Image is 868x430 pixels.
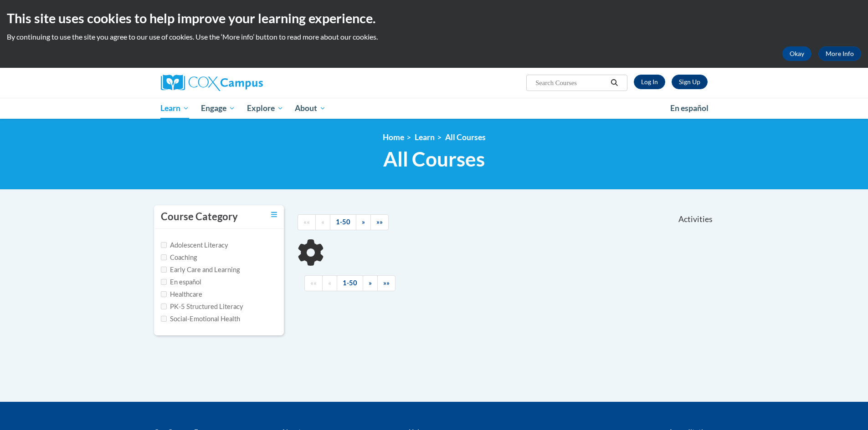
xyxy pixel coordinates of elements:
span: «« [310,279,317,287]
span: « [321,218,324,226]
a: Engage [195,98,241,119]
span: « [328,279,331,287]
a: About [289,98,332,119]
h3: Course Category [161,210,238,224]
a: All Courses [445,132,486,142]
a: Cox Campus [161,75,334,91]
input: Checkbox for Options [161,304,167,309]
a: Previous [322,275,337,291]
span: Learn [160,103,189,114]
a: Home [383,132,404,142]
h2: This site uses cookies to help improve your learning experience. [7,9,861,27]
label: Coaching [161,253,197,263]
input: Checkbox for Options [161,291,167,297]
span: »» [383,279,390,287]
a: End [377,275,395,291]
a: En español [664,99,714,118]
a: Learn [415,132,435,142]
span: En español [670,103,709,113]
a: Begining [304,275,323,291]
a: More Info [818,46,861,61]
a: Explore [241,98,289,119]
input: Search Courses [534,77,607,88]
a: End [370,214,389,230]
span: About [295,103,326,114]
div: Main menu [147,98,721,119]
span: » [369,279,372,287]
span: Engage [201,103,235,114]
label: Social-Emotional Health [161,314,240,324]
img: Cox Campus [161,75,263,91]
a: 1-50 [330,214,356,230]
span: Activities [678,214,713,224]
input: Checkbox for Options [161,254,167,260]
input: Checkbox for Options [161,267,167,273]
a: Toggle collapse [271,210,277,220]
label: En español [161,277,201,287]
span: »» [376,218,383,226]
input: Checkbox for Options [161,316,167,322]
button: Okay [782,46,812,61]
input: Checkbox for Options [161,279,167,285]
a: Previous [315,214,330,230]
a: Log In [634,75,665,89]
input: Checkbox for Options [161,242,167,248]
label: Early Care and Learning [161,265,240,275]
a: Next [356,214,371,230]
a: Begining [298,214,316,230]
label: PK-5 Structured Literacy [161,302,243,312]
a: Next [363,275,378,291]
a: Learn [155,98,195,119]
span: » [362,218,365,226]
label: Adolescent Literacy [161,240,228,250]
span: «« [303,218,310,226]
button: Search [607,77,621,88]
span: All Courses [383,147,485,171]
label: Healthcare [161,289,202,299]
a: 1-50 [337,275,363,291]
a: Register [672,75,708,89]
p: By continuing to use the site you agree to our use of cookies. Use the ‘More info’ button to read... [7,32,861,42]
span: Explore [247,103,283,114]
